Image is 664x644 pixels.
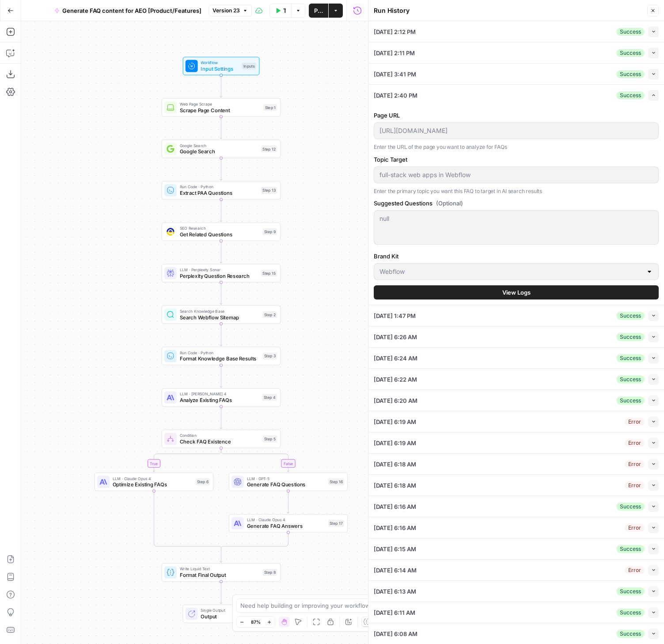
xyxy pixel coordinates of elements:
div: Inputs [242,63,256,70]
div: Step 15 [261,270,277,277]
g: Edge from step_5 to step_16 [221,448,290,472]
div: Step 9 [262,228,277,235]
div: Success [616,91,645,99]
span: [DATE] 6:26 AM [374,333,417,341]
label: Page URL [374,111,659,120]
div: Step 17 [328,520,344,527]
span: Format Final Output [180,571,260,579]
g: Edge from step_4 to step_5 [220,407,222,429]
div: Step 3 [262,352,277,360]
button: View Logs [374,285,659,299]
span: Single Output [201,607,243,614]
span: Workflow [201,60,239,66]
span: [DATE] 6:19 AM [374,439,416,447]
span: LLM · [PERSON_NAME] 4 [180,391,259,397]
div: Step 5 [262,436,277,443]
div: Success [616,375,645,383]
g: Edge from step_5-conditional-end to step_8 [220,548,222,562]
span: Output [201,613,243,620]
span: [DATE] 6:19 AM [374,417,416,426]
span: SEO Research [180,225,260,231]
span: [DATE] 6:20 AM [374,396,417,405]
div: Success [616,28,645,36]
span: Check FAQ Existence [180,438,260,445]
div: Step 8 [262,569,277,576]
span: Get Related Questions [180,231,260,238]
g: Edge from step_8 to end [220,582,222,604]
div: LLM · GPT-5Generate FAQ QuestionsStep 16 [229,473,348,491]
span: Search Knowledge Base [180,308,260,314]
span: [DATE] 3:41 PM [374,70,416,79]
span: Generate FAQ Answers [247,522,325,530]
div: Step 12 [261,145,277,152]
div: ConditionCheck FAQ ExistenceStep 5 [162,430,281,448]
div: Success [616,545,645,553]
div: Success [616,609,645,617]
div: Error [625,460,645,468]
div: LLM · Claude Opus 4Optimize Existing FAQsStep 6 [95,473,213,491]
div: Step 6 [195,478,210,485]
g: Edge from step_5 to step_6 [153,448,221,472]
div: Success [616,49,645,57]
span: Google Search [180,142,258,148]
span: [DATE] 1:47 PM [374,311,416,320]
span: Generate FAQ content for AEO [Product/Features] [62,6,201,15]
div: Step 1 [263,104,277,111]
g: Edge from step_1 to step_12 [220,117,222,139]
img: 9u0p4zbvbrir7uayayktvs1v5eg0 [167,228,174,235]
div: Web Page ScrapeScrape Page ContentStep 1 [162,98,281,117]
span: LLM · Perplexity Sonar [180,267,258,273]
div: Success [616,70,645,78]
span: Google Search [180,148,258,155]
div: Success [616,587,645,595]
input: https://webflow.com/cms [379,126,653,135]
span: LLM · GPT-5 [247,475,325,481]
div: Single OutputOutputEnd [162,605,281,623]
div: Success [616,630,645,638]
span: Run Code · Python [180,349,260,356]
span: Version 23 [212,7,240,15]
div: Step 2 [262,311,277,318]
span: [DATE] 2:12 PM [374,27,416,36]
div: LLM · [PERSON_NAME] 4Analyze Existing FAQsStep 4 [162,388,281,407]
span: Optimize Existing FAQs [113,481,193,488]
span: [DATE] 6:08 AM [374,629,417,638]
g: Edge from step_2 to step_3 [220,324,222,346]
button: Generate FAQ content for AEO [Product/Features] [49,4,207,18]
span: LLM · Claude Opus 4 [247,517,325,523]
g: Edge from step_13 to step_9 [220,200,222,222]
button: Version 23 [209,5,252,16]
span: Test Data [283,6,286,15]
div: SEO ResearchGet Related QuestionsStep 9 [162,223,281,241]
div: Success [616,503,645,511]
span: [DATE] 6:16 AM [374,523,416,532]
span: [DATE] 2:11 PM [374,49,415,57]
label: Suggested Questions [374,199,659,208]
span: [DATE] 6:22 AM [374,375,417,384]
span: 87% [251,618,261,625]
div: WorkflowInput SettingsInputs [162,57,281,76]
span: Publish [314,6,323,15]
div: Step 16 [328,478,344,485]
div: Google SearchGoogle SearchStep 12 [162,140,281,158]
span: [DATE] 6:13 AM [374,587,416,596]
span: Extract PAA Questions [180,189,258,197]
span: Web Page Scrape [180,101,260,107]
div: Success [616,312,645,320]
g: Edge from step_6 to step_5-conditional-end [154,491,221,550]
div: Success [616,354,645,362]
p: Enter the URL of the page you want to analyze for FAQs [374,143,659,152]
input: website personalization [379,170,653,179]
button: Publish [309,4,328,18]
span: Generate FAQ Questions [247,481,325,488]
span: Perplexity Question Research [180,272,258,280]
div: Write Liquid TextFormat Final OutputStep 8 [162,563,281,582]
div: Error [625,524,645,532]
g: Edge from step_16 to step_17 [287,491,289,513]
div: LLM · Perplexity SonarPerplexity Question ResearchStep 15 [162,264,281,283]
textarea: null [379,214,653,223]
span: [DATE] 6:16 AM [374,502,416,511]
span: Scrape Page Content [180,106,260,114]
div: Error [625,566,645,574]
label: Topic Target [374,155,659,164]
